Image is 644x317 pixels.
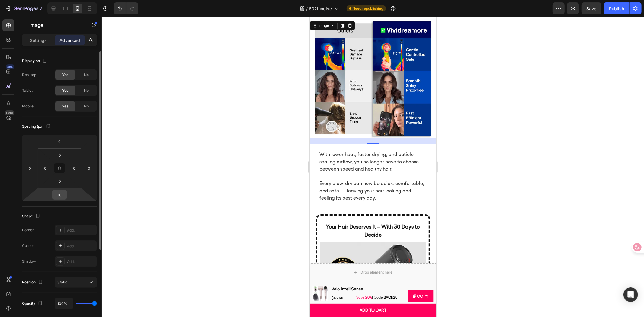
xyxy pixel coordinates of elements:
span: Need republishing [353,6,383,11]
p: Advanced [59,37,80,43]
div: Spacing (px) [22,123,52,131]
input: Auto [55,298,73,309]
div: 450 [6,64,14,69]
span: / [306,5,308,12]
div: Beta [5,110,14,115]
span: Yes [62,104,68,109]
div: Display on [22,57,48,65]
div: Border [22,227,34,233]
div: Publish [609,5,624,12]
input: 0px [54,177,66,186]
span: Static [57,280,67,284]
div: Tablet [22,88,33,93]
div: Add... [67,259,95,264]
p: Settings [30,37,47,43]
input: 0 [85,164,94,173]
span: No [84,88,89,93]
button: 7 [2,2,45,14]
span: No [84,104,89,109]
p: 7 [40,5,42,12]
div: Mobile [22,104,34,109]
p: Image [29,21,81,29]
span: Yes [62,88,68,93]
input: 0px [41,164,50,173]
iframe: Design area [310,17,436,317]
div: Add... [67,228,95,233]
button: Static [55,277,97,288]
div: Shadow [22,259,36,264]
div: Shape [22,212,41,220]
span: 602luodiye [309,5,332,12]
span: Yes [62,72,68,78]
input: 20 [53,190,66,199]
div: Open Intercom Messenger [623,287,638,302]
input: 0 [53,137,66,146]
div: Undo/Redo [114,2,138,14]
button: Save [582,2,601,14]
div: Add... [67,243,95,249]
div: Position [22,278,44,287]
input: 0 [25,164,34,173]
span: No [84,72,89,78]
span: Save [587,6,597,11]
div: Corner [22,243,34,248]
input: 0px [70,164,79,173]
input: 0px [54,151,66,160]
button: Publish [604,2,629,14]
div: Opacity [22,299,44,308]
div: Desktop [22,72,36,78]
